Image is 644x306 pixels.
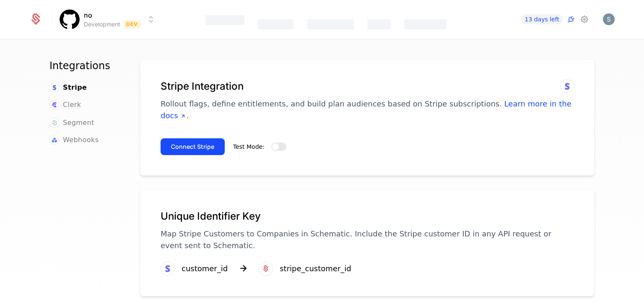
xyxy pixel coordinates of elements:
[404,19,447,29] div: Components
[205,15,244,25] div: Features
[307,19,354,29] div: Companies
[280,263,351,275] div: stripe_customer_id
[63,135,99,145] span: Webhooks
[84,10,92,20] span: no
[161,210,574,223] h1: Unique Identifier Key
[161,98,574,122] p: Rollout flags, define entitlements, and build plan audiences based on Stripe subscriptions. .
[49,118,94,128] a: Segment
[161,228,574,252] p: Map Stripe Customers to Companies in Schematic. Include the Stripe customer ID in any API request...
[49,135,99,145] a: Webhooks
[161,80,574,93] h1: Stripe Integration
[566,14,576,24] a: Integrations
[603,13,615,25] button: Open user button
[62,10,156,29] button: Select environment
[63,100,81,110] span: Clerk
[258,19,293,29] div: Catalog
[579,14,589,24] a: Settings
[49,100,81,110] a: Clerk
[60,9,80,29] img: no
[49,59,120,145] nav: Main
[161,138,225,155] button: Connect Stripe
[521,14,562,24] a: 13 days left
[49,83,87,93] a: Stripe
[124,20,141,29] span: Dev
[603,13,615,25] img: Sathwik Reddy
[233,143,265,150] span: Test Mode:
[49,59,120,73] h1: Integrations
[84,20,120,29] div: Development
[182,263,228,275] div: customer_id
[63,83,87,93] span: Stripe
[368,19,390,29] div: Events
[63,118,94,128] span: Segment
